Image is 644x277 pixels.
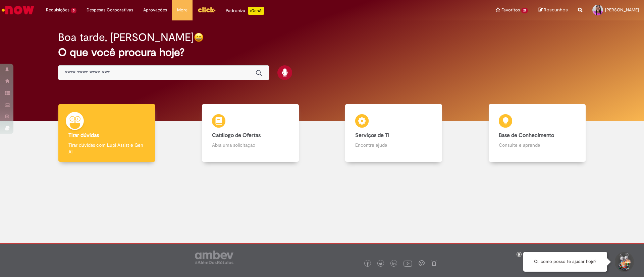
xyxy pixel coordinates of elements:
[35,104,179,162] a: Tirar dúvidas Tirar dúvidas com Lupi Assist e Gen Ai
[366,262,369,266] img: logo_footer_facebook.png
[499,132,554,139] b: Base de Conhecimento
[1,3,35,17] img: ServiceNow
[212,142,289,148] p: Abra uma solicitação
[614,252,634,272] button: Iniciar Conversa de Suporte
[212,132,261,139] b: Catálogo de Ofertas
[538,7,568,13] a: Rascunhos
[431,260,437,266] img: logo_footer_naosei.png
[46,7,69,13] span: Requisições
[226,7,264,15] div: Padroniza
[58,31,194,43] h2: Boa tarde, [PERSON_NAME]
[392,262,396,266] img: logo_footer_linkedin.png
[71,8,76,13] span: 5
[355,132,389,139] b: Serviços de TI
[419,260,425,266] img: logo_footer_workplace.png
[379,262,382,266] img: logo_footer_twitter.png
[68,132,99,139] b: Tirar dúvidas
[521,8,528,13] span: 21
[68,142,145,155] p: Tirar dúvidas com Lupi Assist e Gen Ai
[179,104,322,162] a: Catálogo de Ofertas Abra uma solicitação
[523,252,607,272] div: Oi, como posso te ajudar hoje?
[143,7,167,13] span: Aprovações
[87,7,133,13] span: Despesas Corporativas
[404,259,412,268] img: logo_footer_youtube.png
[605,7,639,13] span: [PERSON_NAME]
[195,251,233,264] img: logo_footer_ambev_rotulo_gray.png
[322,104,466,162] a: Serviços de TI Encontre ajuda
[194,32,204,42] img: happy-face.png
[501,7,520,13] span: Favoritos
[544,7,568,13] span: Rascunhos
[355,142,432,148] p: Encontre ajuda
[198,5,216,15] img: click_logo_yellow_360x200.png
[248,7,264,15] p: +GenAi
[499,142,576,148] p: Consulte e aprenda
[58,47,586,58] h2: O que você procura hoje?
[177,7,187,13] span: More
[466,104,609,162] a: Base de Conhecimento Consulte e aprenda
